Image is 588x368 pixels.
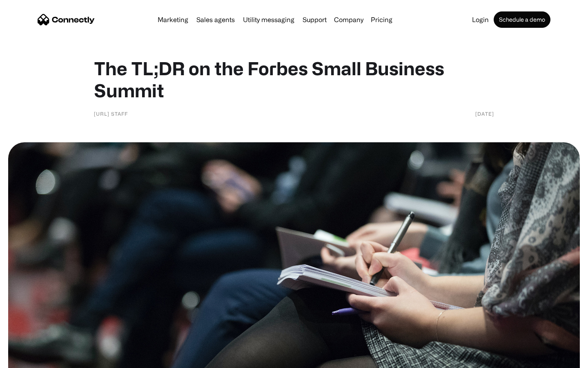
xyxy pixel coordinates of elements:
[475,110,494,118] div: [DATE]
[154,16,192,23] a: Marketing
[494,11,550,28] a: Schedule a demo
[367,16,396,23] a: Pricing
[469,16,492,23] a: Login
[8,354,49,365] aside: Language selected: English
[240,16,298,23] a: Utility messaging
[94,110,128,118] div: [URL] Staff
[299,16,330,23] a: Support
[193,16,238,23] a: Sales agents
[94,57,494,101] h1: The TL;DR on the Forbes Small Business Summit
[16,354,49,365] ul: Language list
[334,14,363,25] div: Company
